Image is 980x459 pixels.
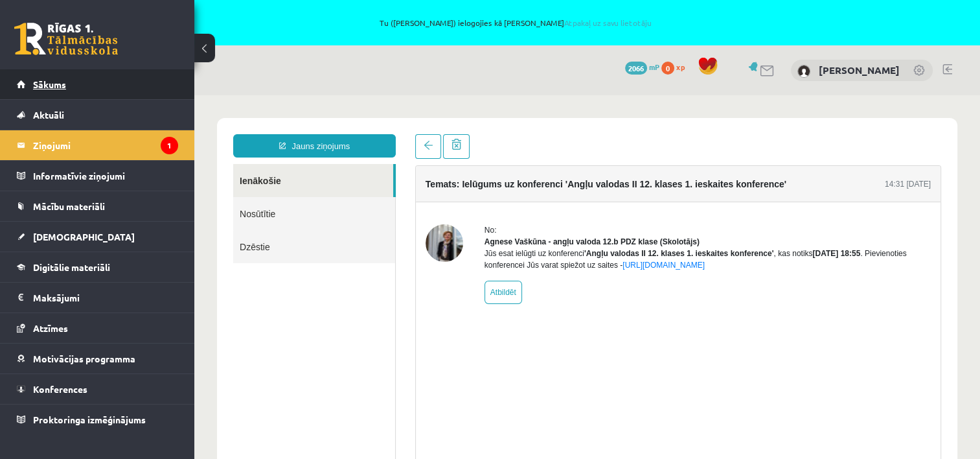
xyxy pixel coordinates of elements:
[33,353,135,364] span: Motivācijas programma
[17,100,178,130] a: Aktuāli
[17,344,178,373] a: Motivācijas programma
[390,154,580,163] b: 'Angļu valodas II 12. klases 1. ieskaites konference'
[149,19,882,27] span: Tu ([PERSON_NAME]) ielogojies kā [PERSON_NAME]
[290,129,736,141] div: No:
[17,313,178,343] a: Atzīmes
[290,142,505,151] strong: Agnese Vaškūna - angļu valoda 12.b PDZ klase (Skolotājs)
[17,161,178,191] a: Informatīvie ziņojumi
[17,222,178,252] a: [DEMOGRAPHIC_DATA]
[17,405,178,434] a: Proktoringa izmēģinājums
[290,185,328,209] a: Atbildēt
[39,135,201,168] a: Dzēstie
[618,154,666,163] b: [DATE] 18:55
[819,64,900,76] a: [PERSON_NAME]
[231,129,269,167] img: Agnese Vaškūna - angļu valoda 12.b PDZ klase
[690,83,736,95] div: 14:31 [DATE]
[17,252,178,282] a: Digitālie materiāli
[33,414,146,425] span: Proktoringa izmēģinājums
[17,191,178,221] a: Mācību materiāli
[33,130,178,160] legend: Ziņojumi
[649,62,659,72] span: mP
[33,78,66,90] span: Sākums
[33,383,87,395] span: Konferences
[33,322,68,334] span: Atzīmes
[625,62,647,75] span: 2066
[564,18,652,28] a: Atpakaļ uz savu lietotāju
[17,374,178,404] a: Konferences
[39,69,199,102] a: Ienākošie
[33,261,110,273] span: Digitālie materiāli
[625,62,659,72] a: 2066 mP
[14,23,118,55] a: Rīgas 1. Tālmācības vidusskola
[33,200,105,212] span: Mācību materiāli
[39,102,201,135] a: Nosūtītie
[161,137,178,154] i: 1
[33,161,178,191] legend: Informatīvie ziņojumi
[797,65,810,78] img: Robijs Cabuls
[661,62,691,72] a: 0 xp
[17,283,178,312] a: Maksājumi
[33,231,135,242] span: [DEMOGRAPHIC_DATA]
[231,84,592,94] h4: Temats: Ielūgums uz konferenci 'Angļu valodas II 12. klases 1. ieskaites konference'
[428,165,510,174] a: [URL][DOMAIN_NAME]
[33,283,178,312] legend: Maksājumi
[33,109,64,121] span: Aktuāli
[290,152,736,176] div: Jūs esat ielūgti uz konferenci , kas notiks . Pievienoties konferencei Jūs varat spiežot uz saites -
[17,130,178,160] a: Ziņojumi1
[39,39,201,62] a: Jauns ziņojums
[661,62,674,75] span: 0
[676,62,685,72] span: xp
[17,69,178,99] a: Sākums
